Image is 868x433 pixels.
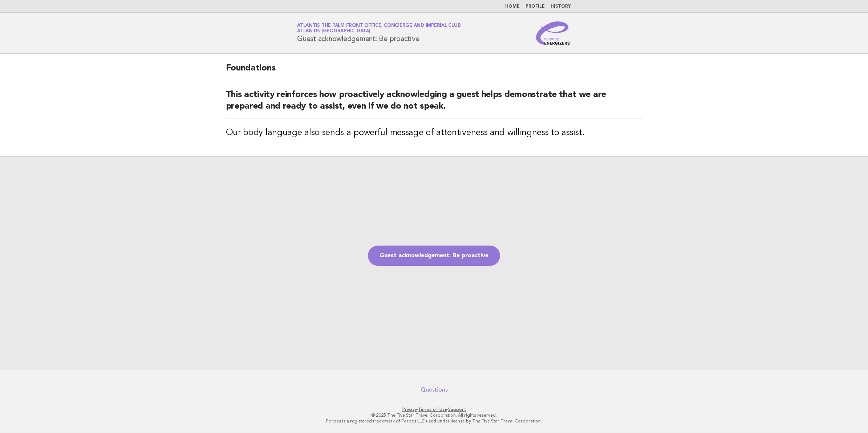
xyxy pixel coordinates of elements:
[212,418,656,424] p: Forbes is a registered trademark of Forbes LLC used under license by The Five Star Travel Corpora...
[226,62,642,80] h2: Foundations
[297,23,461,33] a: Atlantis The Palm Front Office, Concierge and Imperial ClubAtlantis [GEOGRAPHIC_DATA]
[368,246,500,266] a: Guest acknowledgement: Be proactive
[226,89,642,118] h2: This activity reinforces how proactively acknowledging a guest helps demonstrate that we are prep...
[505,4,520,9] a: Home
[297,24,461,43] h1: Guest acknowledgement: Be proactive
[297,29,370,34] span: Atlantis [GEOGRAPHIC_DATA]
[536,21,571,45] img: Service Energizers
[212,412,656,418] p: © 2025 The Five Star Travel Corporation. All rights reserved.
[526,4,545,9] a: Profile
[402,407,417,412] a: Privacy
[418,407,447,412] a: Terms of Use
[551,4,571,9] a: History
[421,386,448,393] a: Questions
[226,127,642,139] h3: Our body language also sends a powerful message of attentiveness and willingness to assist.
[212,406,656,412] p: · ·
[448,407,466,412] a: Support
